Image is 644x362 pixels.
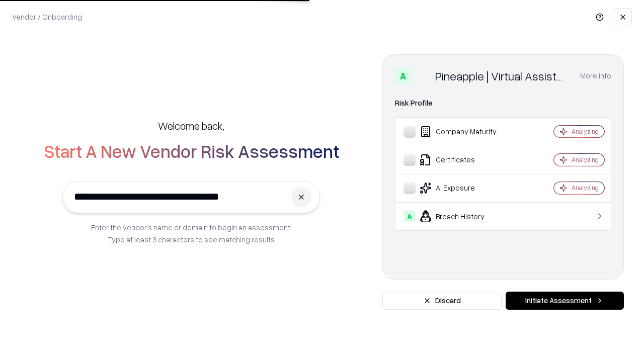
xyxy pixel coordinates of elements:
[12,12,82,22] p: Vendor / Onboarding
[572,184,599,192] div: Analyzing
[404,126,524,138] div: Company Maturity
[382,292,502,310] button: Discard
[572,127,599,136] div: Analyzing
[435,68,568,84] div: Pineapple | Virtual Assistant Agency
[158,119,224,133] h5: Welcome back,
[415,68,431,84] img: Pineapple | Virtual Assistant Agency
[506,292,624,310] button: Initiate Assessment
[91,221,292,245] p: Enter the vendor’s name or domain to begin an assessment. Type at least 3 characters to see match...
[404,182,524,194] div: AI Exposure
[580,67,611,85] button: More info
[395,68,411,84] div: A
[404,210,416,222] div: A
[395,97,611,109] div: Risk Profile
[44,141,339,161] h2: Start A New Vendor Risk Assessment
[404,210,524,222] div: Breach History
[404,154,524,166] div: Certificates
[572,155,599,164] div: Analyzing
